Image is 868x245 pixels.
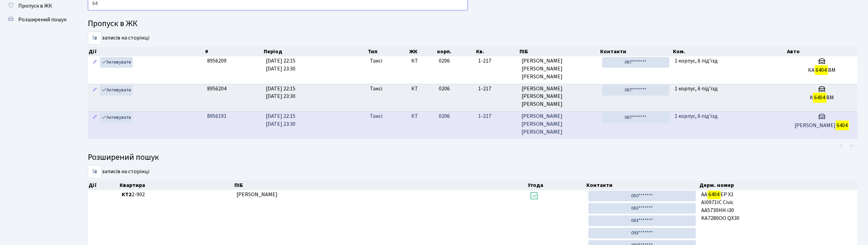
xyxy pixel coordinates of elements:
span: 0206 [439,85,450,92]
a: Редагувати [91,57,99,68]
select: записів на сторінці [88,32,102,45]
h4: Пропуск в ЖК [88,19,858,29]
a: Редагувати [91,85,99,96]
span: 1 корпус, 6 під'їзд [675,57,718,65]
th: Кв. [476,47,519,56]
th: Дії [88,180,119,190]
th: Ком. [672,47,787,56]
label: записів на сторінці [88,165,149,178]
a: Активувати [100,85,133,96]
th: Квартира [119,180,234,190]
span: 0206 [439,57,450,65]
span: 8956204 [207,85,226,92]
span: 8956191 [207,112,226,120]
span: 8956209 [207,57,226,65]
span: КТ [411,57,434,65]
span: Пропуск в ЖК [18,2,52,10]
mark: 6404 [813,93,826,102]
label: записів на сторінці [88,32,149,45]
h5: K ВМ [789,94,855,101]
span: [DATE] 22:15 [DATE] 23:30 [266,57,295,73]
span: [PERSON_NAME] [PERSON_NAME] [PERSON_NAME] [522,112,597,136]
th: Авто [787,47,858,56]
th: Тип [367,47,408,56]
select: записів на сторінці [88,165,102,178]
th: Контакти [586,180,699,190]
span: Таксі [370,57,382,65]
a: Активувати [100,112,133,123]
th: Угода [527,180,586,190]
span: [DATE] 22:15 [DATE] 23:30 [266,85,295,100]
span: Таксі [370,85,382,93]
th: корп. [436,47,476,56]
th: Період [263,47,367,56]
b: КТ2 [122,191,132,198]
span: 1 корпус, 6 під'їзд [675,85,718,92]
span: 0206 [439,112,450,120]
th: Держ. номер [699,180,858,190]
span: 2-902 [122,191,231,199]
span: КТ [411,112,434,120]
span: 1-217 [478,112,516,120]
a: Активувати [100,57,133,68]
span: [PERSON_NAME] [PERSON_NAME] [PERSON_NAME] [522,85,597,109]
span: 1-217 [478,85,516,93]
h5: [PERSON_NAME] [789,122,855,129]
h5: КА ВМ [789,67,855,74]
span: 1 корпус, 6 під'їзд [675,112,718,120]
span: [PERSON_NAME] [236,191,277,198]
th: Дії [88,47,204,56]
h4: Розширений пошук [88,153,858,163]
mark: 6404 [836,121,849,130]
th: ЖК [408,47,436,56]
span: [PERSON_NAME] [PERSON_NAME] [PERSON_NAME] [522,57,597,81]
mark: 6404 [815,65,828,75]
th: # [204,47,263,56]
a: Розширений пошук [3,13,72,26]
span: АА ЕР X1 AI0971IC Civic АА5730НН і30 KA7280OO QX30 [702,191,855,222]
span: Таксі [370,112,382,120]
mark: 6404 [708,190,721,199]
a: Редагувати [91,112,99,123]
th: ПІБ [519,47,599,56]
span: КТ [411,85,434,93]
span: [DATE] 22:15 [DATE] 23:30 [266,112,295,128]
span: Розширений пошук [18,16,67,23]
th: ПІБ [234,180,527,190]
th: Контакти [599,47,672,56]
span: 1-217 [478,57,516,65]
